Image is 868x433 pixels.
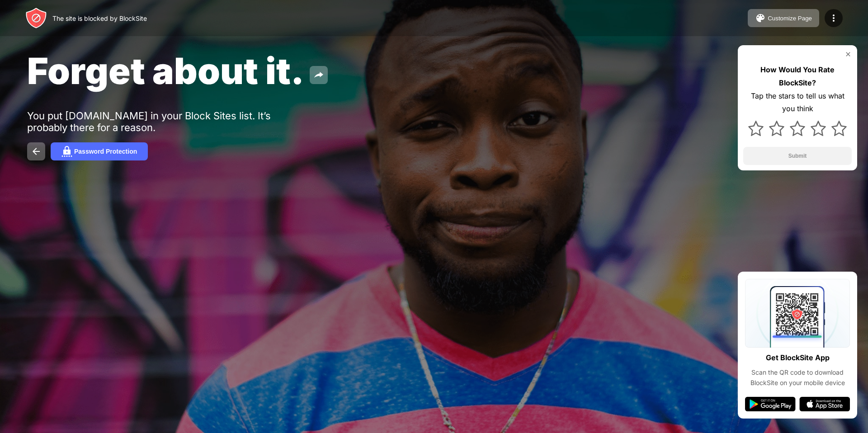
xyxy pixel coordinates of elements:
img: pallet.svg [755,13,766,24]
img: back.svg [31,146,42,157]
img: star.svg [790,121,805,136]
img: menu-icon.svg [828,13,839,24]
div: Password Protection [74,148,137,155]
img: star.svg [811,121,826,136]
div: Scan the QR code to download BlockSite on your mobile device [745,367,850,388]
button: Submit [743,147,852,165]
button: Password Protection [51,142,148,160]
img: star.svg [748,121,764,136]
img: qrcode.svg [745,279,850,348]
div: The site is blocked by BlockSite [52,14,147,22]
img: share.svg [313,70,324,80]
img: password.svg [61,146,72,157]
img: star.svg [831,121,847,136]
img: header-logo.svg [25,7,47,29]
div: Get BlockSite App [766,351,830,364]
div: How Would You Rate BlockSite? [743,63,852,89]
img: star.svg [769,121,784,136]
img: google-play.svg [745,397,796,411]
button: Customize Page [748,9,819,27]
img: rate-us-close.svg [844,51,852,58]
img: app-store.svg [799,397,850,411]
div: Customize Page [768,15,812,22]
span: Forget about it. [27,49,304,93]
div: You put [DOMAIN_NAME] in your Block Sites list. It’s probably there for a reason. [27,110,307,133]
div: Tap the stars to tell us what you think [743,89,852,116]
